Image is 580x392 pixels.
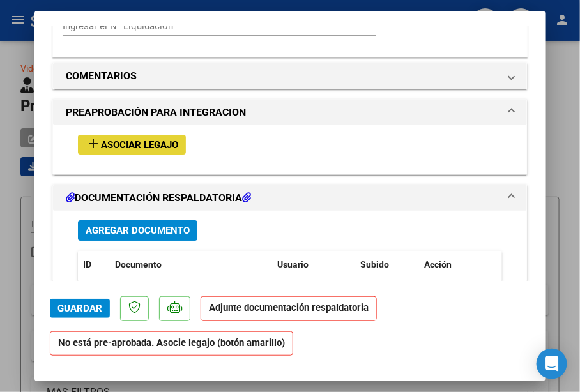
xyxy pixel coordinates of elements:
[277,259,309,269] span: Usuario
[272,251,355,278] datatable-header-cell: Usuario
[110,251,272,278] datatable-header-cell: Documento
[360,259,389,269] span: Subido
[83,259,91,269] span: ID
[78,220,197,240] button: Agregar Documento
[53,100,527,125] mat-expansion-panel-header: PREAPROBACIÓN PARA INTEGRACION
[50,299,110,318] button: Guardar
[86,136,101,151] mat-icon: add
[66,190,251,206] h1: DOCUMENTACIÓN RESPALDATORIA
[419,251,483,278] datatable-header-cell: Acción
[424,259,452,269] span: Acción
[53,185,527,211] mat-expansion-panel-header: DOCUMENTACIÓN RESPALDATORIA
[209,302,369,313] strong: Adjunte documentación respaldatoria
[66,105,246,120] h1: PREAPROBACIÓN PARA INTEGRACION
[86,225,190,237] span: Agregar Documento
[53,125,527,174] div: PREAPROBACIÓN PARA INTEGRACION
[537,349,567,379] div: Open Intercom Messenger
[78,135,186,155] button: Asociar Legajo
[57,303,102,314] span: Guardar
[355,251,419,278] datatable-header-cell: Subido
[78,251,110,278] datatable-header-cell: ID
[53,63,527,89] mat-expansion-panel-header: COMENTARIOS
[101,139,178,151] span: Asociar Legajo
[66,68,137,84] h1: COMENTARIOS
[115,259,162,269] span: Documento
[50,331,293,356] strong: No está pre-aprobada. Asocie legajo (botón amarillo)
